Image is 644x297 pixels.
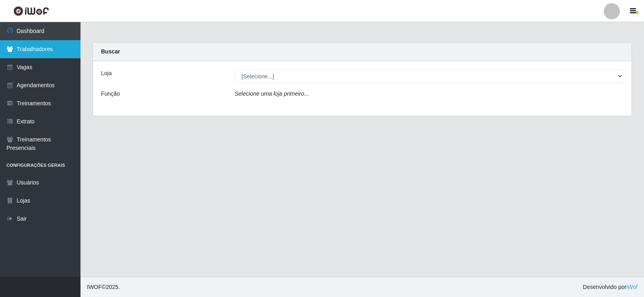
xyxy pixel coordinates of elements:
[87,284,102,290] span: IWOF
[13,6,49,16] img: CoreUI Logo
[235,90,309,97] i: Selecione uma loja primeiro...
[626,284,638,290] a: iWof
[101,90,120,98] label: Função
[101,69,111,78] label: Loja
[583,283,638,291] span: Desenvolvido por
[87,283,120,291] span: © 2025 .
[101,48,120,55] strong: Buscar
